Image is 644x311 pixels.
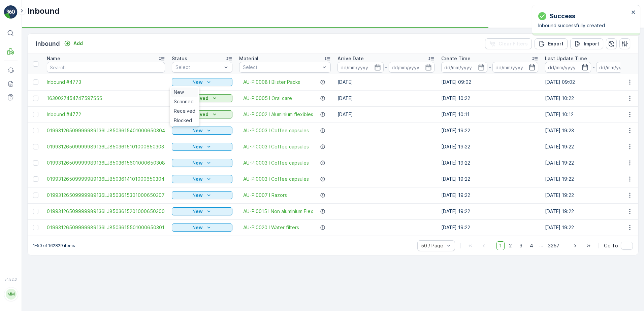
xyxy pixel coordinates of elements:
[527,241,536,250] span: 4
[243,79,300,85] a: AU-PI0008 I Blister Packs
[489,63,491,71] p: -
[4,283,18,306] button: MM
[174,89,184,96] span: New
[33,128,38,133] div: Toggle Row Selected
[47,143,165,150] a: 01993126509999989136LJ8503615101000650303
[631,9,636,16] button: close
[243,176,309,182] a: AU-PI0003 I Coffee capsules
[545,62,591,73] input: dd/mm/yyyy
[174,117,192,124] span: Blocked
[47,208,165,215] a: 01993126509999989136LJ8503615201000650300
[47,224,165,231] span: 01993126509999989136LJ8503615501000650301
[175,64,222,71] p: Select
[243,95,292,102] a: AU-PI0005 I Oral care
[6,289,17,300] div: MM
[438,123,542,139] td: [DATE] 19:22
[172,191,232,199] button: New
[33,160,38,166] div: Toggle Row Selected
[243,64,320,71] p: Select
[438,106,542,123] td: [DATE] 10:11
[33,176,38,182] div: Toggle Row Selected
[47,176,165,182] a: 01993126509999989136LJ8503614101000650304
[438,74,542,90] td: [DATE] 09:02
[385,63,387,71] p: -
[334,74,438,90] td: [DATE]
[172,110,232,118] button: Received
[243,143,309,150] a: AU-PI0003 I Coffee capsules
[438,90,542,106] td: [DATE] 10:22
[438,187,542,203] td: [DATE] 19:22
[192,79,203,85] p: New
[170,86,199,127] ul: New
[192,208,203,215] p: New
[47,160,165,166] a: 01993126509999989136LJ8503615601000650308
[172,175,232,183] button: New
[192,192,203,199] p: New
[4,277,18,281] span: v 1.52.3
[33,79,38,85] div: Toggle Row Selected
[389,62,435,73] input: dd/mm/yyyy
[33,225,38,230] div: Toggle Row Selected
[485,38,532,49] button: Clear Filters
[47,192,165,199] a: 01993126509999989136LJ8503615301000650307
[192,176,203,182] p: New
[441,55,471,62] p: Create Time
[334,90,438,106] td: [DATE]
[172,223,232,232] button: New
[172,143,232,151] button: New
[192,160,203,166] p: New
[337,62,384,73] input: dd/mm/yyyy
[47,79,165,85] a: Inbound #4773
[192,127,203,134] p: New
[243,224,299,231] a: AU-PI0020 I Water filters
[538,22,629,29] p: Inbound successfully created
[498,40,528,47] p: Clear Filters
[243,192,287,199] a: AU-PI0007 I Razors
[545,55,587,62] p: Last Update Time
[550,11,575,21] p: Success
[47,55,60,62] p: Name
[496,241,505,250] span: 1
[33,243,75,248] p: 1-50 of 162829 items
[334,106,438,123] td: [DATE]
[592,63,595,71] p: -
[438,139,542,155] td: [DATE] 19:22
[545,241,562,250] span: 3257
[47,111,165,118] a: Inbound #4772
[47,127,165,134] a: 01993126509999989136LJ8503615401000650304
[243,208,313,215] a: AU-PI0015 I Non aluminium Flex
[516,241,525,250] span: 3
[33,209,38,214] div: Toggle Row Selected
[243,111,313,118] span: AU-PI0002 I Aluminium flexibles
[172,78,232,86] button: New
[441,62,487,73] input: dd/mm/yyyy
[33,144,38,149] div: Toggle Row Selected
[73,40,83,47] p: Add
[36,39,60,48] p: Inbound
[584,40,599,47] p: Import
[47,62,165,73] input: Search
[535,38,568,49] button: Export
[243,127,309,134] a: AU-PI0003 I Coffee capsules
[4,5,18,19] img: logo
[33,96,38,101] div: Toggle Row Selected
[438,219,542,236] td: [DATE] 19:22
[243,160,309,166] a: AU-PI0003 I Coffee capsules
[174,108,195,114] span: Received
[61,39,86,47] button: Add
[438,155,542,171] td: [DATE] 19:22
[492,62,539,73] input: dd/mm/yyyy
